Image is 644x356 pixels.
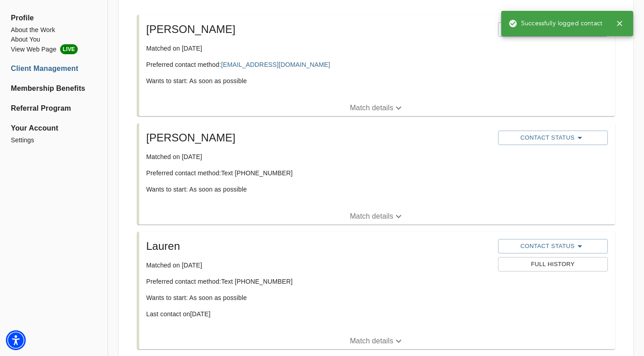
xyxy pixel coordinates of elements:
button: Contact Status [498,239,608,253]
a: Settings [11,136,97,145]
p: Preferred contact method: [146,60,491,69]
li: View Web Page [11,44,97,54]
span: Contact Status [503,132,603,143]
button: Full History [498,257,608,272]
p: Matched on [DATE] [146,152,491,161]
span: LIVE [60,44,78,54]
a: About the Work [11,25,97,35]
a: Membership Benefits [11,83,97,94]
h5: Lauren [146,239,491,253]
button: Match details [139,100,615,116]
p: Matched on [DATE] [146,44,491,53]
a: [EMAIL_ADDRESS][DOMAIN_NAME] [221,61,330,68]
button: Match details [139,208,615,225]
p: Last contact on [DATE] [146,309,491,319]
button: Match details [139,333,615,349]
button: Contact Status [498,22,608,37]
p: Match details [350,211,393,222]
h5: [PERSON_NAME] [146,22,491,37]
a: View Web PageLIVE [11,44,97,54]
span: Full History [503,259,603,270]
p: Match details [350,336,393,347]
h5: [PERSON_NAME] [146,131,491,145]
a: About You [11,35,97,44]
p: Wants to start: As soon as possible [146,293,491,302]
div: Accessibility Menu [6,330,26,350]
span: Your Account [11,123,97,134]
p: Wants to start: As soon as possible [146,185,491,194]
p: Preferred contact method: Text [PHONE_NUMBER] [146,169,491,178]
button: Contact Status [498,131,608,145]
span: Contact Status [503,241,603,252]
a: Client Management [11,63,97,74]
p: Matched on [DATE] [146,261,491,270]
span: Profile [11,13,97,23]
p: Match details [350,103,393,113]
a: Referral Program [11,103,97,114]
p: Preferred contact method: Text [PHONE_NUMBER] [146,277,491,286]
p: Wants to start: As soon as possible [146,76,491,85]
span: Successfully logged contact [508,19,602,28]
